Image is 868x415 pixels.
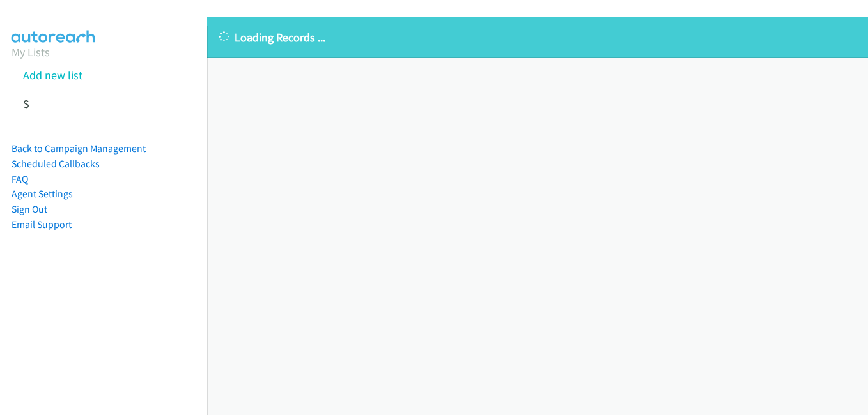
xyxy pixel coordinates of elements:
a: My Lists [12,45,50,59]
a: Email Support [12,218,72,230]
a: Agent Settings [12,188,73,200]
a: Sign Out [12,203,47,215]
a: Add new list [23,68,82,82]
a: Back to Campaign Management [12,142,146,155]
a: FAQ [12,173,28,185]
a: Scheduled Callbacks [12,158,100,170]
p: Loading Records ... [219,29,856,46]
a: S [23,96,29,111]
